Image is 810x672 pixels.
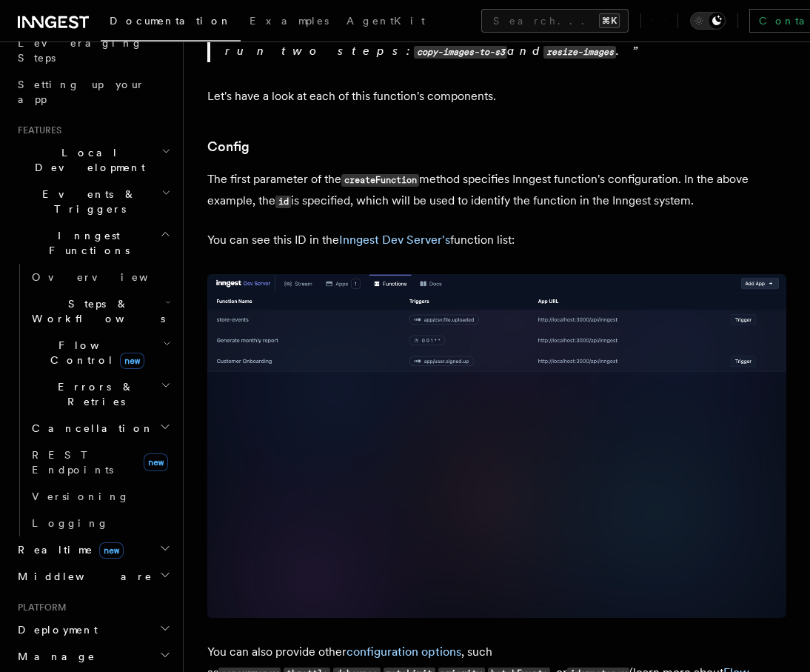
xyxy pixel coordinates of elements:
span: Features [12,124,61,136]
button: Search...⌘K [481,9,629,33]
span: new [144,453,168,471]
span: Middleware [12,569,153,584]
span: Local Development [12,145,161,175]
button: Errors & Retries [26,373,174,415]
p: You can see this ID in the function list: [207,230,786,250]
code: resize-images [543,46,616,59]
span: Deployment [12,622,98,637]
span: AgentKit [347,15,425,27]
button: Deployment [12,616,174,643]
span: Versioning [32,490,130,502]
a: Config [207,136,250,157]
span: Setting up your app [18,79,145,105]
button: Events & Triggers [12,181,174,222]
img: Screenshot of the Inngest Dev Server interface showing three functions listed under the 'Function... [207,274,786,618]
span: Overview [32,271,184,283]
button: Inngest Functions [12,222,174,264]
p: Let's have a look at each of this function's components. [207,86,786,107]
button: Cancellation [26,415,174,442]
span: Manage [12,649,96,664]
span: new [120,353,144,369]
button: Middleware [12,563,174,590]
span: new [99,542,124,559]
button: Realtimenew [12,536,174,563]
span: REST Endpoints [32,449,113,476]
button: Steps & Workflows [26,290,174,332]
a: AgentKit [338,4,434,40]
a: Setting up your app [12,71,174,113]
a: Examples [241,4,338,40]
code: copy-images-to-s3 [414,46,507,59]
a: Leveraging Steps [12,30,174,71]
span: Cancellation [26,421,154,436]
code: createFunction [341,174,419,187]
span: Logging [32,517,109,529]
a: Overview [26,264,174,290]
span: Documentation [110,15,232,27]
span: Platform [12,602,67,613]
a: REST Endpointsnew [26,442,174,483]
div: Inngest Functions [12,264,174,536]
a: Versioning [26,483,174,510]
span: Examples [250,15,329,27]
span: Errors & Retries [26,379,161,409]
span: Inngest Functions [12,228,160,258]
code: id [275,196,291,208]
button: Flow Controlnew [26,332,174,373]
button: Toggle dark mode [690,12,726,30]
span: Flow Control [26,338,163,367]
p: The first parameter of the method specifies Inngest function's configuration. In the above exampl... [207,169,786,212]
span: Events & Triggers [12,187,161,216]
span: Steps & Workflows [26,296,165,326]
a: Inngest Dev Server's [339,233,450,247]
button: Local Development [12,139,174,181]
a: configuration options [347,645,461,659]
span: Realtime [12,542,124,557]
a: Documentation [101,4,241,41]
button: Manage [12,643,174,670]
a: Logging [26,510,174,536]
kbd: ⌘K [599,13,620,28]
